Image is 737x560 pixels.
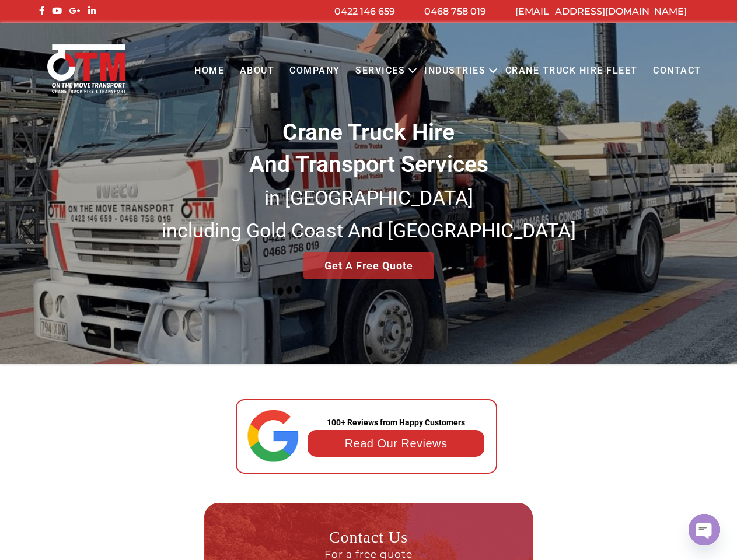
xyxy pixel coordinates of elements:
a: Services [348,55,413,87]
a: Industries [417,55,493,87]
a: Contact [645,55,709,87]
a: Read Our Reviews [345,437,448,450]
small: in [GEOGRAPHIC_DATA] including Gold Coast And [GEOGRAPHIC_DATA] [162,186,576,242]
a: 0468 758 019 [424,6,486,17]
a: Home [187,55,232,87]
a: 0422 146 659 [334,6,395,17]
a: [EMAIL_ADDRESS][DOMAIN_NAME] [515,6,687,17]
a: Crane Truck Hire Fleet [497,55,645,87]
a: Get A Free Quote [303,252,434,279]
a: COMPANY [282,55,348,87]
a: About [232,55,282,87]
strong: 100+ Reviews from Happy Customers [327,418,465,427]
